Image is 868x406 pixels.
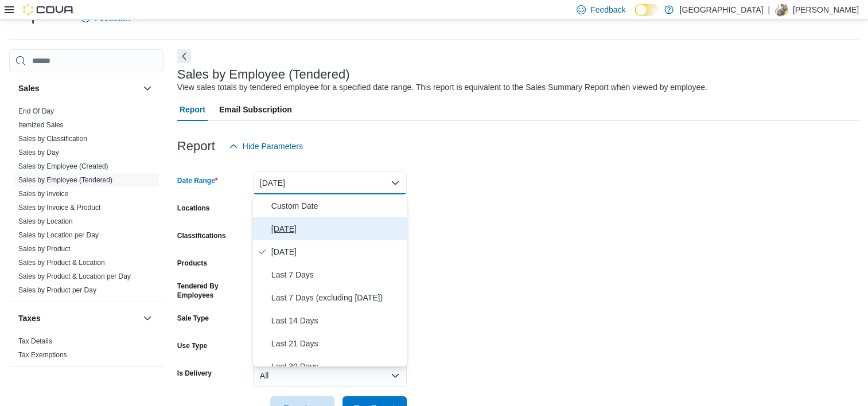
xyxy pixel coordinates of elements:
[679,3,763,17] p: [GEOGRAPHIC_DATA]
[271,268,402,282] span: Last 7 Days
[18,337,52,345] a: Tax Details
[18,175,112,185] span: Sales by Employee (Tendered)
[219,98,292,121] span: Email Subscription
[635,4,659,16] input: Dark Mode
[271,245,402,259] span: [DATE]
[18,204,100,212] a: Sales by Invoice & Product
[177,282,248,300] label: Tendered By Employees
[18,162,108,171] span: Sales by Employee (Created)
[177,49,191,63] button: Next
[18,231,99,240] span: Sales by Location per Day
[177,68,350,81] h3: Sales by Employee (Tendered)
[18,286,96,295] span: Sales by Product per Day
[271,291,402,304] span: Last 7 Days (excluding [DATE])
[18,351,67,359] a: Tax Exemptions
[180,98,205,121] span: Report
[9,334,164,366] div: Taxes
[253,364,407,387] button: All
[243,140,303,152] span: Hide Parameters
[18,107,54,116] span: End Of Day
[18,313,41,324] h3: Taxes
[141,311,154,325] button: Taxes
[177,139,215,153] h3: Report
[18,83,40,94] h3: Sales
[224,135,308,158] button: Hide Parameters
[177,259,207,268] label: Products
[18,350,67,360] span: Tax Exemptions
[18,121,64,129] a: Itemized Sales
[177,314,209,323] label: Sale Type
[18,203,100,212] span: Sales by Invoice & Product
[18,245,71,253] a: Sales by Product
[18,286,96,294] a: Sales by Product per Day
[23,4,75,15] img: Cova
[177,341,207,350] label: Use Type
[18,272,131,280] a: Sales by Product & Location per Day
[18,217,73,226] span: Sales by Location
[18,231,99,239] a: Sales by Location per Day
[253,194,407,366] div: Select listbox
[141,81,154,95] button: Sales
[18,189,68,198] span: Sales by Invoice
[271,222,402,236] span: [DATE]
[18,337,52,346] span: Tax Details
[177,81,707,93] div: View sales totals by tendered employee for a specified date range. This report is equivalent to t...
[18,217,73,225] a: Sales by Location
[271,360,402,373] span: Last 30 Days
[635,16,635,17] span: Dark Mode
[18,176,112,184] a: Sales by Employee (Tendered)
[590,4,625,15] span: Feedback
[768,3,770,17] p: |
[18,120,64,130] span: Itemized Sales
[271,199,402,213] span: Custom Date
[18,162,108,170] a: Sales by Employee (Created)
[774,3,788,17] div: Hellen Gladue
[18,135,87,143] a: Sales by Classification
[18,190,68,198] a: Sales by Invoice
[177,204,210,213] label: Locations
[18,83,138,94] button: Sales
[271,314,402,327] span: Last 14 Days
[18,259,105,267] a: Sales by Product & Location
[18,107,54,115] a: End Of Day
[793,3,859,17] p: [PERSON_NAME]
[18,134,87,143] span: Sales by Classification
[18,244,71,253] span: Sales by Product
[18,313,138,324] button: Taxes
[177,231,226,240] label: Classifications
[18,272,131,281] span: Sales by Product & Location per Day
[253,171,407,194] button: [DATE]
[177,369,212,378] label: Is Delivery
[18,149,59,157] a: Sales by Day
[271,337,402,350] span: Last 21 Days
[177,176,218,185] label: Date Range
[18,148,59,157] span: Sales by Day
[18,258,105,267] span: Sales by Product & Location
[9,104,164,302] div: Sales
